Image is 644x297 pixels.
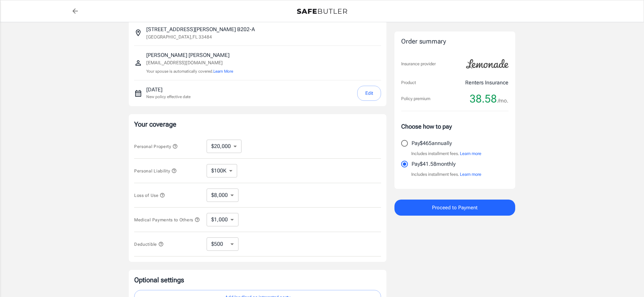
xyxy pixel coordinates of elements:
p: [EMAIL_ADDRESS][DOMAIN_NAME] [146,59,233,66]
p: Pay $465 annually [412,139,452,147]
p: Product [401,79,416,86]
img: Lemonade [462,55,513,73]
button: Personal Liability [134,167,177,175]
span: Proceed to Payment [432,203,478,212]
span: Personal Property [134,144,178,149]
p: Policy premium [401,95,430,102]
p: Includes installment fees. [411,150,481,157]
button: Medical Payments to Others [134,216,200,224]
a: back to quotes [68,4,82,18]
p: Insurance provider [401,61,436,67]
p: [DATE] [146,86,191,94]
svg: Insured address [134,29,142,37]
span: Loss of Use [134,193,165,198]
span: /mo. [498,96,508,105]
p: [STREET_ADDRESS][PERSON_NAME] B202-A [146,25,255,33]
div: Order summary [401,37,508,47]
p: New policy effective date [146,94,191,100]
button: Learn more [460,150,481,157]
p: Includes installment fees. [411,171,481,178]
button: Learn more [460,171,481,178]
svg: Insured person [134,59,142,67]
button: Edit [357,86,381,101]
button: Personal Property [134,142,178,150]
span: Deductible [134,242,164,247]
svg: New policy start date [134,89,142,97]
button: Learn More [213,68,233,74]
span: Personal Liability [134,168,177,173]
button: Proceed to Payment [394,200,515,216]
span: Medical Payments to Others [134,217,200,222]
p: Your coverage [134,120,381,129]
p: [GEOGRAPHIC_DATA] , FL 33484 [146,33,212,40]
p: Optional settings [134,275,381,285]
p: Pay $41.58 monthly [412,160,455,168]
button: Loss of Use [134,191,165,199]
p: [PERSON_NAME] [PERSON_NAME] [146,51,233,59]
button: Deductible [134,240,164,248]
p: Your spouse is automatically covered. [146,68,233,75]
img: Back to quotes [297,9,347,14]
span: 38.58 [470,92,497,105]
p: Renters Insurance [465,79,508,87]
p: Choose how to pay [401,122,508,131]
